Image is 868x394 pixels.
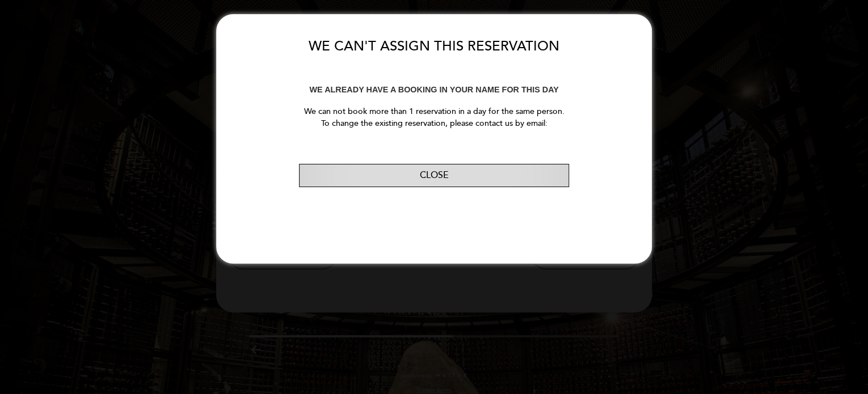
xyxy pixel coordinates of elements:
h4: WE ALREADY HAVE A BOOKING IN YOUR NAME FOR THIS DAY [216,86,652,95]
h3: WE CAN'T ASSIGN THIS RESERVATION [216,26,652,67]
button: Close [299,164,569,187]
p: We can not book more than 1 reservation in a day for the same person. To change the existing rese... [299,106,569,129]
a: [EMAIL_ADDRESS][DOMAIN_NAME] [365,139,503,149]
